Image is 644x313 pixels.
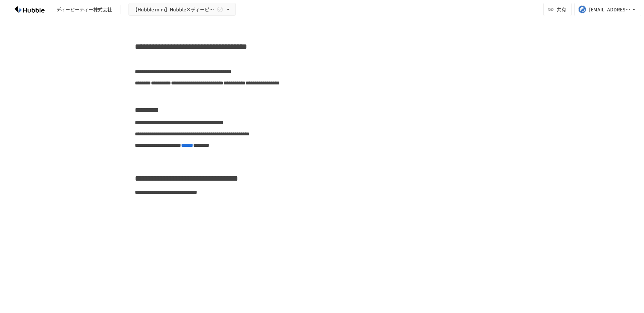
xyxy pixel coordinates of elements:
[56,6,112,13] div: ディーピーティー株式会社
[133,5,215,14] span: 【Hubble mini】Hubble×ディーピーティー株式会社様 オンボーディングプロジェクト
[8,4,51,15] img: HzDRNkGCf7KYO4GfwKnzITak6oVsp5RHeZBEM1dQFiQ
[589,5,631,14] div: [EMAIL_ADDRESS][DOMAIN_NAME]
[543,3,572,16] button: 共有
[128,3,236,16] button: 【Hubble mini】Hubble×ディーピーティー株式会社様 オンボーディングプロジェクト
[574,3,641,16] button: [EMAIL_ADDRESS][DOMAIN_NAME]
[557,6,566,13] span: 共有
